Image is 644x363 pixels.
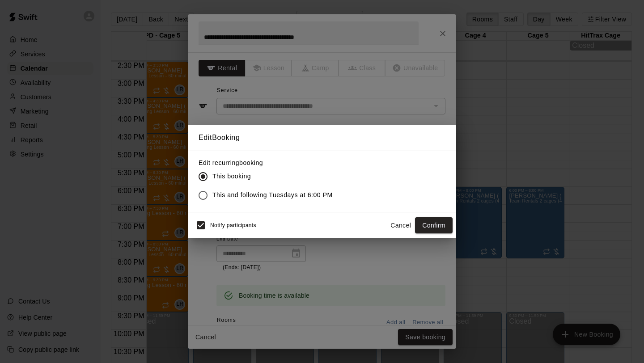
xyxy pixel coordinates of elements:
span: Notify participants [210,222,256,228]
button: Cancel [386,217,415,234]
span: This booking [212,172,251,181]
button: Confirm [415,217,453,234]
span: This and following Tuesdays at 6:00 PM [212,190,333,200]
h2: Edit Booking [188,125,456,151]
label: Edit recurring booking [199,158,340,167]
